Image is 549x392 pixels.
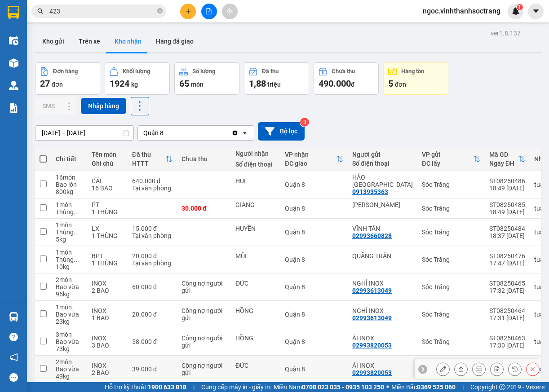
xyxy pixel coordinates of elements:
[489,280,525,287] div: ST08250465
[462,382,464,392] span: |
[92,252,123,260] div: BPT
[132,338,173,345] div: 58.000 đ
[231,129,239,137] svg: Clear value
[422,338,480,345] div: Sóc Trăng
[92,335,123,342] div: INOX
[332,68,355,75] div: Chưa thu
[157,8,163,13] span: close-circle
[110,78,129,89] span: 1924
[351,81,354,88] span: đ
[132,283,173,291] div: 60.000 đ
[485,147,530,171] th: Toggle SortBy
[56,221,83,229] div: 1 món
[149,31,201,52] button: Hàng đã giao
[422,283,480,291] div: Sóc Trăng
[489,232,525,239] div: 18:37 [DATE]
[489,252,525,260] div: ST08250476
[422,181,480,188] div: Sóc Trăng
[302,383,384,391] strong: 0708 023 035 - 0935 103 250
[274,382,384,392] span: Miền Nam
[395,81,406,88] span: đơn
[74,229,79,236] span: ...
[107,31,149,52] button: Kho nhận
[352,362,413,369] div: ÁI INOX
[285,160,336,167] div: ĐC giao
[491,28,521,38] div: ver 1.8.137
[81,98,126,114] button: Nhập hàng
[352,201,413,208] div: MỸ KIM
[285,256,343,263] div: Quận 8
[401,68,424,75] div: Hàng tồn
[56,249,83,256] div: 1 món
[235,150,276,157] div: Người nhận
[132,225,173,232] div: 15.000 đ
[132,160,165,167] div: HTTT
[8,6,19,19] img: logo-vxr
[285,283,343,291] div: Quận 8
[528,4,544,19] button: caret-down
[56,311,83,318] div: Bao vừa
[499,384,505,390] span: copyright
[9,333,18,341] span: question-circle
[235,225,276,232] div: HUYỀN
[56,229,83,236] div: Thùng nhỏ
[92,287,123,294] div: 2 BAO
[517,4,523,10] sup: 1
[92,362,123,369] div: INOX
[319,78,351,89] span: 490.000
[489,160,518,167] div: Ngày ĐH
[56,358,83,366] div: 2 món
[206,8,212,14] span: file-add
[417,147,485,171] th: Toggle SortBy
[489,201,525,208] div: ST08250485
[201,382,271,392] span: Cung cấp máy in - giấy in:
[386,385,389,389] span: ⚪️
[56,263,83,270] div: 10 kg
[56,304,83,311] div: 1 món
[132,366,173,373] div: 39.000 đ
[192,68,215,75] div: Số lượng
[489,342,525,349] div: 17:30 [DATE]
[285,338,343,345] div: Quận 8
[300,118,309,127] sup: 3
[9,58,18,68] img: warehouse-icon
[92,160,123,167] div: Ghi chú
[179,78,189,89] span: 65
[235,161,276,168] div: Số điện thoại
[201,4,217,19] button: file-add
[56,201,83,208] div: 1 món
[352,188,388,195] div: 0913935363
[489,335,525,342] div: ST08250463
[105,382,186,392] span: Hỗ trợ kỹ thuật:
[185,8,191,14] span: plus
[489,208,525,216] div: 18:49 [DATE]
[9,36,18,45] img: warehouse-icon
[92,177,123,185] div: CẢI
[352,174,413,188] div: HẢO VĨNH CHÂU
[352,160,413,167] div: Số điện thoại
[416,5,508,17] span: ngoc.vinhthanhsoctrang
[132,177,173,185] div: 640.000 đ
[352,232,392,239] div: 02993660828
[244,62,309,95] button: Đã thu1,88 triệu
[391,382,456,392] span: Miền Bắc
[53,68,78,75] div: Đơn hàng
[241,129,248,137] svg: open
[182,280,226,294] div: Công nợ người gửi
[56,291,83,298] div: 96 kg
[9,103,18,113] img: solution-icon
[37,8,44,14] span: search
[92,314,123,322] div: 1 BAO
[489,185,525,192] div: 18:49 [DATE]
[267,81,281,88] span: triệu
[49,6,155,16] input: Tìm tên, số ĐT hoặc mã đơn
[157,7,163,16] span: close-circle
[532,7,540,15] span: caret-down
[422,160,473,167] div: ĐC lấy
[56,181,83,188] div: Bao lớn
[352,225,413,232] div: VĨNH TÂN
[92,232,123,239] div: 1 THÙNG
[74,208,79,216] span: ...
[35,31,71,52] button: Kho gửi
[436,362,450,376] div: Sửa đơn hàng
